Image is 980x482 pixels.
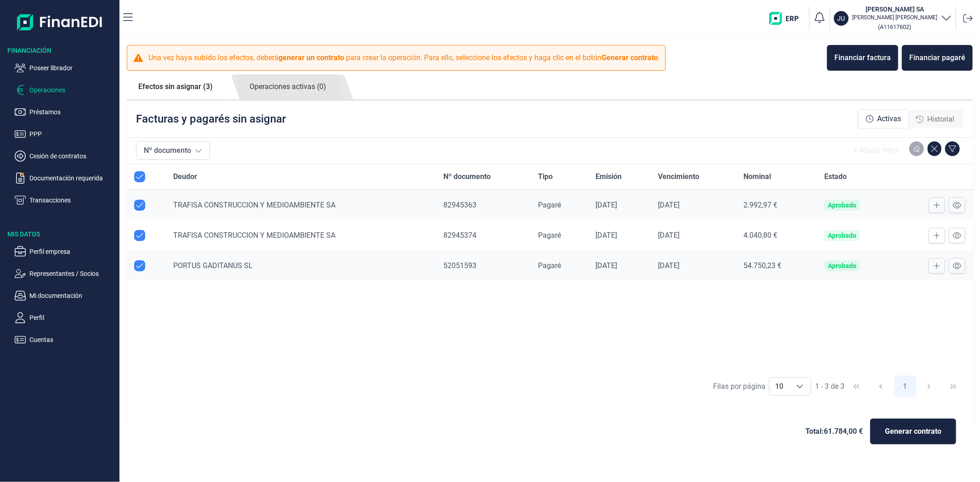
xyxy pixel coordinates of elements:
p: Operaciones [29,84,116,95]
small: Copiar cif [878,23,912,30]
span: Nominal [744,171,771,182]
div: Row Unselected null [134,260,145,271]
button: Mi documentación [15,290,116,301]
button: Operaciones [15,84,116,95]
div: All items selected [134,171,145,182]
span: 82945374 [443,231,476,240]
button: Perfil empresa [15,246,116,257]
p: Documentación requerida [29,173,116,184]
span: Activas [877,113,901,124]
div: Financiar pagaré [909,52,965,63]
button: Documentación requerida [15,173,116,184]
span: Total: 61.784,00 € [805,426,863,437]
button: Financiar pagaré [902,45,973,71]
p: Perfil [29,312,116,323]
button: Cesión de contratos [15,151,116,162]
span: TRAFISA CONSTRUCCION Y MEDIOAMBIENTE SA [173,201,335,209]
div: [DATE] [595,231,643,240]
p: Representantes / Socios [29,268,116,279]
span: Vencimiento [658,171,699,182]
button: JU[PERSON_NAME] SA[PERSON_NAME] [PERSON_NAME](A11617602) [834,5,952,32]
p: Una vez haya subido los efectos, deberá para crear la operación. Para ello, seleccione los efecto... [148,52,660,63]
p: Cuentas [29,334,116,345]
button: Last Page [942,376,964,398]
div: Activas [858,109,909,129]
span: TRAFISA CONSTRUCCION Y MEDIOAMBIENTE SA [173,231,335,240]
span: Emisión [595,171,622,182]
span: 1 - 3 de 3 [815,383,844,390]
h3: [PERSON_NAME] SA [852,5,937,14]
img: erp [769,12,805,25]
div: Historial [909,110,962,129]
span: Pagaré [538,201,561,209]
div: Aprobado [828,262,856,269]
span: Historial [927,114,954,125]
div: Aprobado [828,202,856,209]
button: Next Page [918,376,940,398]
a: Efectos sin asignar (3) [127,74,224,99]
button: Préstamos [15,106,116,118]
p: Préstamos [29,106,116,118]
button: Financiar factura [827,45,898,71]
span: 52051593 [443,261,476,270]
div: Aprobado [828,232,856,239]
p: Transacciones [29,195,116,206]
p: Perfil empresa [29,246,116,257]
p: [PERSON_NAME] [PERSON_NAME] [852,14,937,21]
span: Generar contrato [885,426,941,437]
div: 54.750,23 € [744,261,810,270]
div: 2.992,97 € [744,201,810,210]
span: Nº documento [443,171,491,182]
div: Row Unselected null [134,230,145,241]
div: [DATE] [658,201,729,210]
img: Logo de aplicación [17,7,103,37]
button: Previous Page [870,376,892,398]
div: [DATE] [658,231,729,240]
p: PPP [29,129,116,140]
span: 10 [770,378,789,395]
p: Mi documentación [29,290,116,301]
p: Poseer librador [29,62,116,73]
a: Operaciones activas (0) [238,74,338,100]
button: Generar contrato [870,419,956,444]
div: 4.040,80 € [744,231,810,240]
span: Estado [824,171,847,182]
button: Page 1 [894,376,916,398]
span: Deudor [173,171,197,182]
b: Generar contrato [601,53,658,62]
button: Poseer librador [15,62,116,73]
p: Cesión de contratos [29,151,116,162]
span: 82945363 [443,201,476,209]
p: Facturas y pagarés sin asignar [136,112,286,126]
p: JU [838,14,845,23]
div: Financiar factura [834,52,891,63]
button: First Page [845,376,867,398]
div: Choose [789,378,811,395]
div: [DATE] [658,261,729,270]
b: generar un contrato [278,53,344,62]
div: Row Unselected null [134,200,145,211]
button: Perfil [15,312,116,323]
button: Transacciones [15,195,116,206]
button: Nº documento [136,141,210,160]
span: PORTUS GADITANUS SL [173,261,253,270]
button: Representantes / Socios [15,268,116,279]
div: [DATE] [595,261,643,270]
span: Pagaré [538,261,561,270]
div: Filas por página [713,381,765,392]
button: Cuentas [15,334,116,345]
div: [DATE] [595,201,643,210]
span: Tipo [538,171,553,182]
button: PPP [15,129,116,140]
span: Pagaré [538,231,561,240]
